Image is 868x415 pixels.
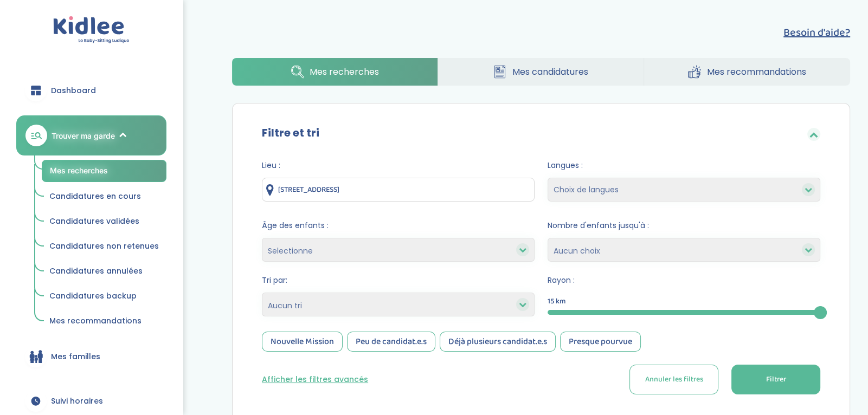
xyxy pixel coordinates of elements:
[262,125,319,141] label: Filtre et tri
[512,65,588,79] span: Mes candidatures
[52,130,115,141] span: Trouver ma garde
[42,186,166,207] a: Candidatures en cours
[42,311,166,332] a: Mes recommandations
[548,296,566,307] span: 15 km
[262,275,535,286] span: Tri par:
[49,216,139,226] span: Candidatures validées
[262,178,535,202] input: Ville ou code postale
[50,166,108,175] span: Mes recherches
[548,220,820,231] span: Nombre d'enfants jusqu'à :
[347,332,435,352] div: Peu de candidat.e.s
[49,265,143,276] span: Candidatures annulées
[53,16,130,44] img: logo.svg
[262,220,535,231] span: Âge des enfants :
[548,160,820,171] span: Langues :
[310,65,379,79] span: Mes recherches
[51,395,103,407] span: Suivi horaires
[731,365,820,394] button: Filtrer
[232,58,438,86] a: Mes recherches
[49,191,141,202] span: Candidatures en cours
[706,65,806,79] span: Mes recommandations
[262,374,368,385] button: Afficher les filtres avancés
[560,332,641,352] div: Presque pourvue
[262,332,343,352] div: Nouvelle Mission
[644,58,850,86] a: Mes recommandations
[16,71,166,110] a: Dashboard
[51,85,96,96] span: Dashboard
[766,374,786,385] span: Filtrer
[42,261,166,282] a: Candidatures annulées
[51,351,100,362] span: Mes familles
[262,160,535,171] span: Lieu :
[783,24,850,41] button: Besoin d'aide?
[548,275,820,286] span: Rayon :
[16,115,166,155] a: Trouver ma garde
[42,236,166,257] a: Candidatures non retenues
[49,290,137,301] span: Candidatures backup
[645,374,703,385] span: Annuler les filtres
[42,211,166,232] a: Candidatures validées
[16,337,166,376] a: Mes familles
[42,286,166,307] a: Candidatures backup
[49,315,142,326] span: Mes recommandations
[49,241,159,251] span: Candidatures non retenues
[42,160,166,182] a: Mes recherches
[629,365,718,394] button: Annuler les filtres
[438,58,644,86] a: Mes candidatures
[440,332,556,352] div: Déjà plusieurs candidat.e.s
